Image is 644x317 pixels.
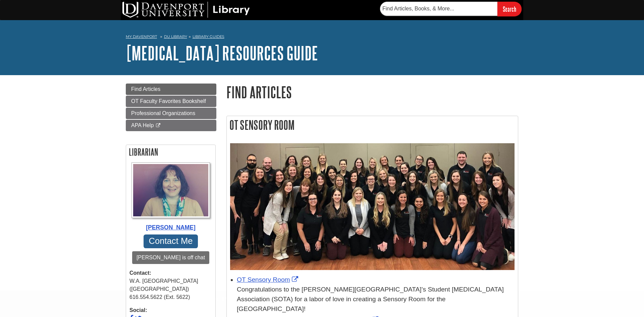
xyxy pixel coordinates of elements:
[131,110,195,116] span: Professional Organizations
[227,116,518,134] h2: OT Sensory Room
[131,122,154,128] span: APA Help
[193,34,224,39] a: Library Guides
[129,277,212,293] div: W.A. [GEOGRAPHIC_DATA] ([GEOGRAPHIC_DATA])
[126,32,518,43] nav: breadcrumb
[237,276,300,283] a: Link opens in new window
[126,120,216,131] a: APA Help
[144,234,198,248] a: Contact Me
[126,108,216,119] a: Professional Organizations
[164,34,187,39] a: DU Library
[226,84,518,101] h1: Find Articles
[380,2,497,16] input: Find Articles, Books, & More...
[131,86,160,92] span: Find Articles
[126,84,216,95] a: Find Articles
[129,293,212,301] div: 616.554.5622 (Ext. 5622)
[129,223,212,232] div: [PERSON_NAME]
[497,2,522,16] input: Search
[132,251,209,264] button: [PERSON_NAME] is off chat
[129,162,212,232] a: Profile Photo [PERSON_NAME]
[122,2,250,18] img: DU Library
[126,34,157,40] a: My Davenport
[129,269,212,277] strong: Contact:
[131,98,206,104] span: OT Faculty Favorites Bookshelf
[237,285,515,314] div: Congratulations to the [PERSON_NAME][GEOGRAPHIC_DATA]’s Student [MEDICAL_DATA] Association (SOTA)...
[380,2,522,16] form: Searches DU Library's articles, books, and more
[129,306,212,314] strong: Social:
[131,162,210,218] img: Profile Photo
[230,143,515,270] img: DU SOTA 2019
[126,43,318,63] a: [MEDICAL_DATA] Resources Guide
[126,96,216,107] a: OT Faculty Favorites Bookshelf
[155,123,161,128] i: This link opens in a new window
[126,145,215,159] h2: Librarian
